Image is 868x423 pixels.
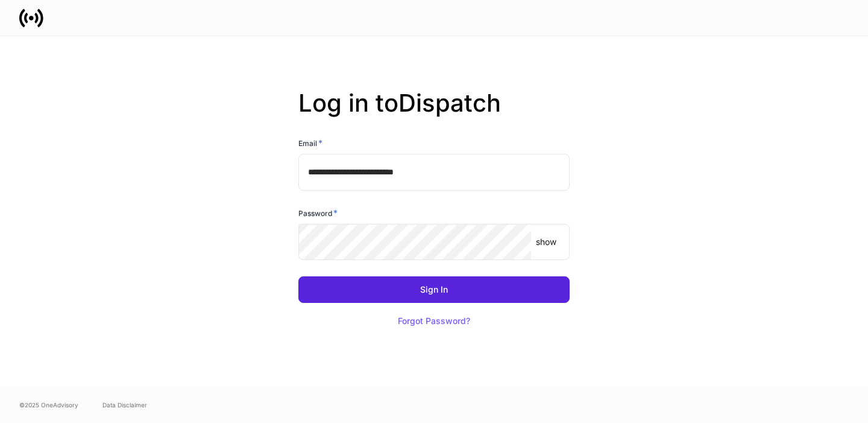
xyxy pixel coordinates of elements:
[536,236,556,248] p: show
[420,285,448,294] div: Sign In
[398,317,470,325] div: Forgot Password?
[383,308,485,334] button: Forgot Password?
[102,400,147,410] a: Data Disclaimer
[19,400,78,410] span: © 2025 OneAdvisory
[298,276,570,303] button: Sign In
[298,207,338,219] h6: Password
[298,137,322,149] h6: Email
[298,89,570,137] h2: Log in to Dispatch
